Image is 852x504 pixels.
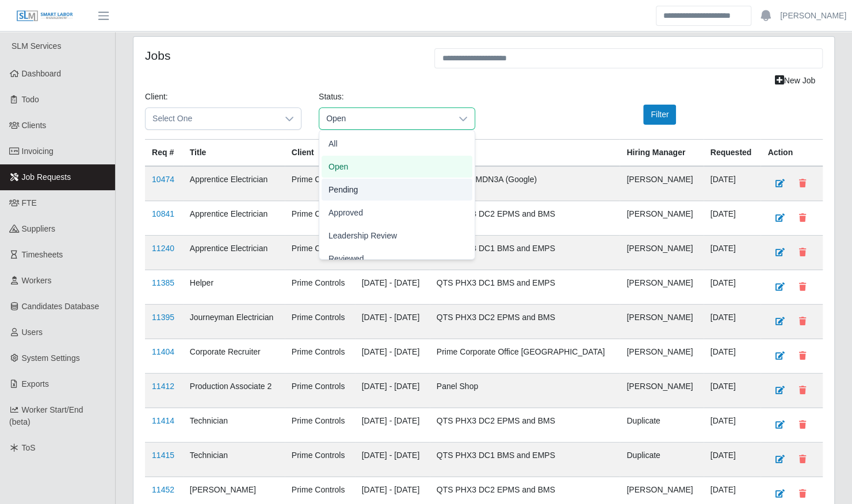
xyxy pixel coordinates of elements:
td: Prime Controls [285,236,355,270]
span: Pending [328,184,358,196]
a: 11412 [152,382,174,391]
td: [DATE] [704,408,761,443]
td: Midlothian MDN3A (Google) [430,166,620,201]
td: Journeyman Electrician [183,305,285,339]
span: Reviewed [328,253,364,265]
td: Prime Controls [285,305,355,339]
a: [PERSON_NAME] [780,10,846,22]
th: Client [285,140,355,167]
span: Timesheets [22,250,63,259]
a: 11415 [152,451,174,460]
li: Approved [322,202,472,224]
td: [DATE] - [DATE] [355,374,430,408]
span: Open [328,161,348,173]
td: [DATE] [704,270,761,305]
span: Leadership Review [328,230,397,242]
td: [DATE] [704,374,761,408]
span: Candidates Database [22,302,100,311]
a: 10841 [152,209,174,218]
td: QTS PHX3 DC1 BMS and EMPS [430,270,620,305]
img: SLM Logo [16,10,74,22]
a: 11404 [152,347,174,356]
span: FTE [22,198,37,207]
a: 11395 [152,313,174,322]
a: 11452 [152,485,174,494]
td: [DATE] [704,201,761,236]
li: Reviewed [322,248,472,270]
label: Client: [145,91,168,103]
span: SLM Services [12,41,61,51]
span: Dashboard [22,69,62,78]
a: 11414 [152,416,174,425]
span: Approved [328,207,363,219]
input: Search [656,6,751,26]
td: [PERSON_NAME] [620,339,703,374]
td: Technician [183,408,285,443]
span: Workers [22,276,52,285]
td: QTS PHX3 DC1 BMS and EMPS [430,443,620,477]
td: QTS PHX3 DC2 EPMS and BMS [430,201,620,236]
td: Corporate Recruiter [183,339,285,374]
li: Open [322,156,472,178]
td: [DATE] - [DATE] [355,270,430,305]
td: [DATE] - [DATE] [355,408,430,443]
td: Production Associate 2 [183,374,285,408]
td: [DATE] [704,305,761,339]
td: QTS PHX3 DC2 EPMS and BMS [430,305,620,339]
td: Panel Shop [430,374,620,408]
td: Apprentice Electrician [183,236,285,270]
td: QTS PHX3 DC2 EPMS and BMS [430,408,620,443]
span: ToS [22,443,36,452]
span: Job Requests [22,172,71,182]
li: Pending [322,179,472,201]
th: Action [761,140,823,167]
th: Req # [145,140,183,167]
button: Filter [643,105,676,125]
td: Prime Controls [285,374,355,408]
span: Open [319,108,452,129]
a: New Job [767,71,823,91]
td: [PERSON_NAME] [620,374,703,408]
td: [PERSON_NAME] [620,236,703,270]
td: [DATE] [704,166,761,201]
td: Prime Controls [285,270,355,305]
td: QTS PHX3 DC1 BMS and EMPS [430,236,620,270]
td: Prime Controls [285,201,355,236]
td: Duplicate [620,443,703,477]
td: [DATE] [704,339,761,374]
li: Leadership Review [322,225,472,247]
td: Prime Controls [285,166,355,201]
td: Prime Controls [285,339,355,374]
td: [PERSON_NAME] [620,305,703,339]
span: Suppliers [22,224,55,233]
a: 10474 [152,175,174,184]
span: Invoicing [22,147,54,156]
td: Helper [183,270,285,305]
span: All [328,138,338,150]
td: [PERSON_NAME] [620,201,703,236]
th: Hiring Manager [620,140,703,167]
li: All [322,133,472,155]
a: 11385 [152,278,174,287]
label: Status: [319,91,344,103]
td: [DATE] [704,443,761,477]
td: [PERSON_NAME] [620,270,703,305]
td: Apprentice Electrician [183,166,285,201]
th: Title [183,140,285,167]
td: [PERSON_NAME] [620,166,703,201]
th: Job Name [430,140,620,167]
td: Prime Controls [285,408,355,443]
span: Select One [146,108,278,129]
td: Duplicate [620,408,703,443]
td: Prime Corporate Office [GEOGRAPHIC_DATA] [430,339,620,374]
span: Exports [22,379,49,388]
td: Technician [183,443,285,477]
span: Clients [22,121,47,130]
td: [DATE] - [DATE] [355,443,430,477]
a: 11240 [152,244,174,253]
td: Apprentice Electrician [183,201,285,236]
th: Requested [704,140,761,167]
span: Worker Start/End (beta) [9,405,83,426]
td: [DATE] - [DATE] [355,339,430,374]
td: [DATE] - [DATE] [355,305,430,339]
